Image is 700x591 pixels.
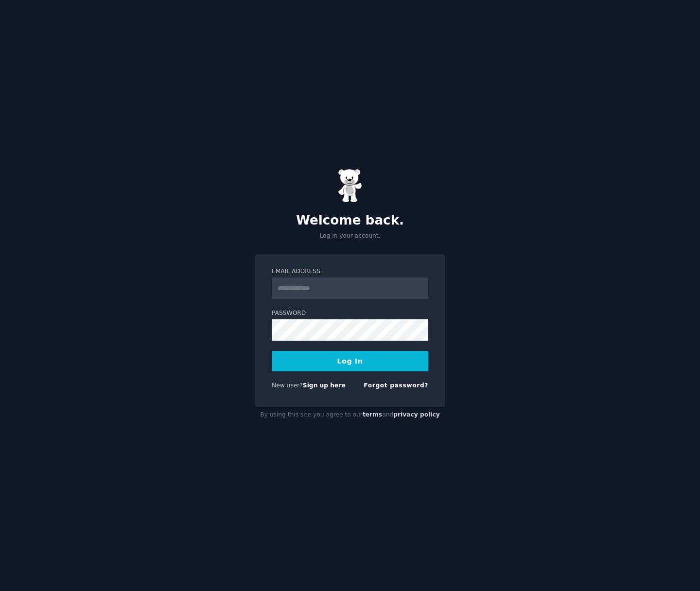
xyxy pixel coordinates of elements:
[272,309,428,318] label: Password
[364,382,428,389] a: Forgot password?
[272,382,303,389] span: New user?
[363,411,382,418] a: terms
[303,382,346,389] a: Sign up here
[272,351,428,371] button: Log In
[255,407,445,423] div: By using this site you agree to our and
[272,267,428,276] label: Email Address
[255,232,445,241] p: Log in your account.
[393,411,440,418] a: privacy policy
[255,213,445,228] h2: Welcome back.
[338,169,362,203] img: Gummy Bear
